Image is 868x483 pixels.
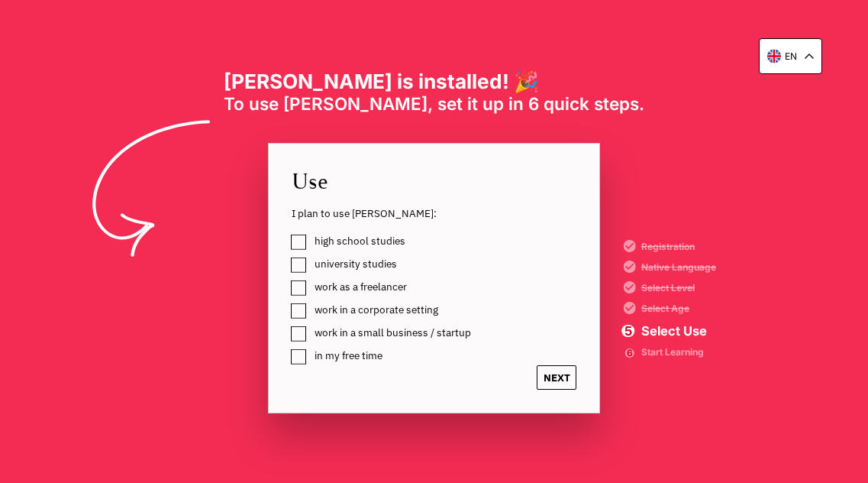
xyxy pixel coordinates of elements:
p: en [785,50,797,62]
span: work in a small business / startup [315,327,471,339]
span: in my free time [315,350,382,361]
span: NEXT [537,365,576,390]
span: Select Level [641,284,716,293]
span: To use [PERSON_NAME], set it up in 6 quick steps. [224,93,644,114]
span: work in a corporate setting [315,304,438,316]
span: Select Use [641,325,716,338]
span: high school studies [315,235,405,247]
span: work as a freelancer [315,281,407,293]
h1: [PERSON_NAME] is installed! 🎉 [224,70,644,94]
span: Registration [641,242,716,251]
span: Start Learning [641,348,716,357]
span: university studies [315,258,397,270]
span: Use [292,167,576,196]
span: Select Age [641,304,716,313]
span: I plan to use [PERSON_NAME]: [292,207,576,220]
span: Native Language [641,263,716,272]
